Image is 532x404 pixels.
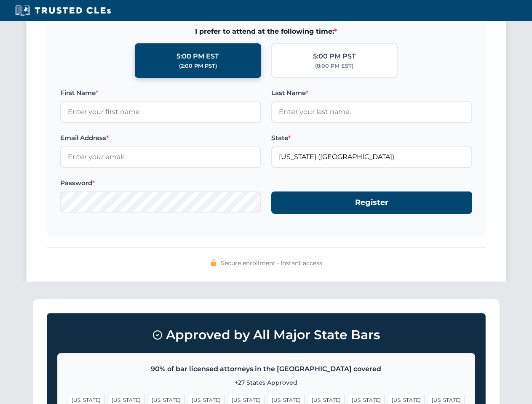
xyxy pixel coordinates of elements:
[271,133,472,143] label: State
[221,258,322,268] span: Secure enrollment • Instant access
[60,88,261,98] label: First Name
[60,146,261,167] input: Enter your email
[60,101,261,122] input: Enter your first name
[210,259,217,266] img: 🔒
[313,51,356,62] div: 5:00 PM PST
[60,178,261,188] label: Password
[271,88,472,98] label: Last Name
[68,364,465,375] p: 90% of bar licensed attorneys in the [GEOGRAPHIC_DATA] covered
[68,378,465,387] p: +27 States Approved
[176,51,219,62] div: 5:00 PM EST
[179,62,217,70] div: (2:00 PM PST)
[60,133,261,143] label: Email Address
[271,191,472,214] button: Register
[57,324,475,346] h3: Approved by All Major State Bars
[13,4,113,17] img: Trusted CLEs
[315,62,353,70] div: (8:00 PM EST)
[271,101,472,122] input: Enter your last name
[271,146,472,167] input: Florida (FL)
[60,26,472,37] span: I prefer to attend at the following time:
